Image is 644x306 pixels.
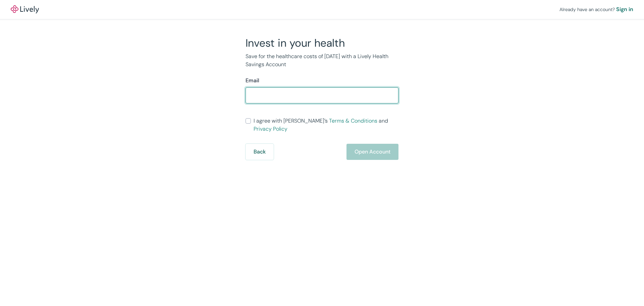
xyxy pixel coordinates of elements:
img: Lively [11,5,39,13]
a: Sign in [616,5,633,13]
label: Email [246,77,259,85]
a: LivelyLively [11,5,39,13]
div: Already have an account? [559,5,633,13]
span: I agree with [PERSON_NAME]’s and [254,117,398,133]
a: Privacy Policy [254,125,287,132]
p: Save for the healthcare costs of [DATE] with a Lively Health Savings Account [246,52,398,69]
button: Back [246,144,274,160]
a: Terms & Conditions [329,117,377,124]
h2: Invest in your health [246,36,398,50]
